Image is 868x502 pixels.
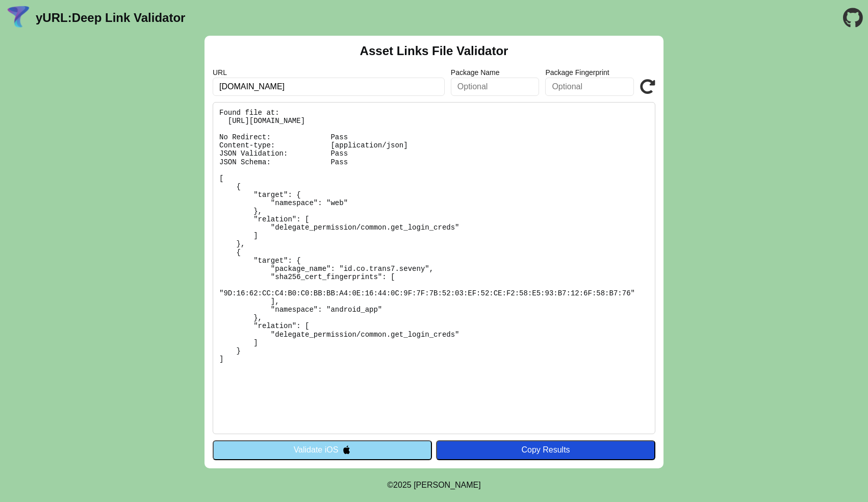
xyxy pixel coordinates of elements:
label: Package Name [451,68,540,77]
input: Optional [451,78,540,96]
a: Michael Ibragimchayev's Personal Site [414,481,481,489]
label: URL [213,68,445,77]
input: Optional [545,78,634,96]
footer: © [387,468,480,502]
img: appleIcon.svg [342,445,351,454]
h2: Asset Links File Validator [360,44,508,58]
button: Copy Results [436,440,655,460]
div: Copy Results [441,445,650,455]
input: Required [213,78,445,96]
a: yURL:Deep Link Validator [36,11,185,25]
pre: Found file at: [URL][DOMAIN_NAME] No Redirect: Pass Content-type: [application/json] JSON Validat... [213,102,655,434]
span: 2025 [393,481,412,489]
img: yURL Logo [5,5,32,31]
label: Package Fingerprint [545,68,634,77]
button: Validate iOS [213,440,432,460]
